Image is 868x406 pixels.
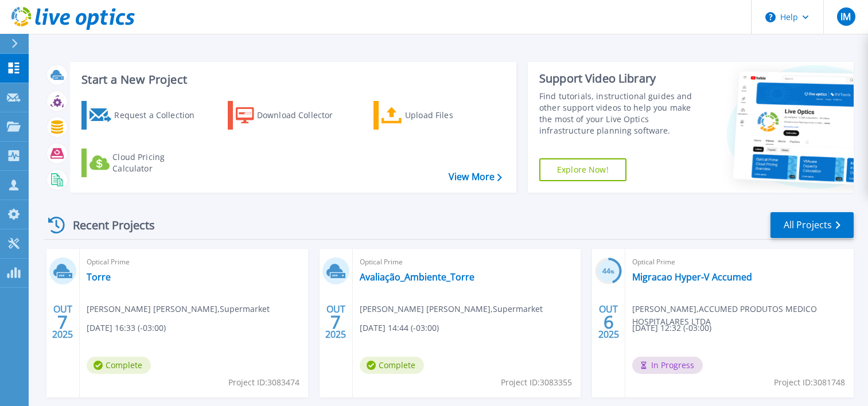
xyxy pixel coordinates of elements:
div: OUT 2025 [598,301,620,343]
a: Avaliação_Ambiente_Torre [360,271,474,283]
span: Project ID: 3083355 [501,376,572,389]
span: Project ID: 3083474 [228,376,299,389]
span: [DATE] 14:44 (-03:00) [360,322,439,334]
div: Cloud Pricing Calculator [112,151,204,174]
span: IM [840,12,851,21]
a: Migracao Hyper-V Accumed [632,271,752,283]
a: View More [449,171,502,182]
span: [PERSON_NAME] [PERSON_NAME] , Supermarket [360,303,543,315]
div: OUT 2025 [52,301,73,343]
span: [PERSON_NAME] , ACCUMED PRODUTOS MEDICO HOSPITALARES LTDA [632,303,854,328]
h3: 44 [595,265,622,278]
a: Request a Collection [81,101,209,130]
span: % [610,268,614,275]
div: OUT 2025 [325,301,347,343]
span: 7 [330,317,341,327]
div: Upload Files [405,104,497,127]
a: Upload Files [373,101,501,130]
a: Cloud Pricing Calculator [81,149,209,177]
span: Optical Prime [360,256,574,268]
span: [DATE] 16:33 (-03:00) [87,322,166,334]
span: Optical Prime [632,256,847,268]
span: In Progress [632,357,703,374]
div: Request a Collection [114,104,206,127]
span: 7 [57,317,68,327]
a: All Projects [770,212,854,238]
span: Optical Prime [87,256,301,268]
a: Download Collector [228,101,356,130]
h3: Start a New Project [81,73,501,86]
a: Explore Now! [539,158,626,181]
span: [PERSON_NAME] [PERSON_NAME] , Supermarket [87,303,270,315]
span: Complete [360,357,424,374]
a: Torre [87,271,111,283]
div: Download Collector [257,104,349,127]
div: Support Video Library [539,71,703,86]
span: 6 [604,317,614,327]
span: Project ID: 3081748 [774,376,845,389]
span: [DATE] 12:32 (-03:00) [632,322,711,334]
span: Complete [87,357,151,374]
div: Recent Projects [44,211,170,239]
div: Find tutorials, instructional guides and other support videos to help you make the most of your L... [539,91,703,136]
